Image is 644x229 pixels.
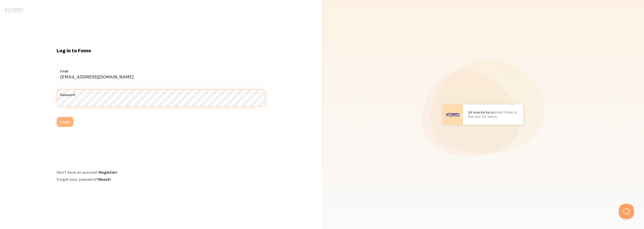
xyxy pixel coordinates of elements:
[468,110,518,119] p: joined Fomo in the last 24 hours
[468,110,493,115] b: 24 marketers
[57,47,265,54] h1: Log in to Fomo
[57,177,265,182] div: Forgot your password?
[619,204,634,219] iframe: Help Scout Beacon - Open
[57,66,265,74] label: Email
[57,117,73,127] button: Login
[57,89,265,98] label: Password
[99,170,117,175] a: Register!
[98,177,111,182] a: Reset!
[5,8,23,13] img: fomo-logo-gray-b99e0e8ada9f9040e2984d0d95b3b12da0074ffd48d1e5cb62ac37fc77b0b268.svg
[57,170,265,175] div: Don't have an account?
[443,105,463,125] img: User avatar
